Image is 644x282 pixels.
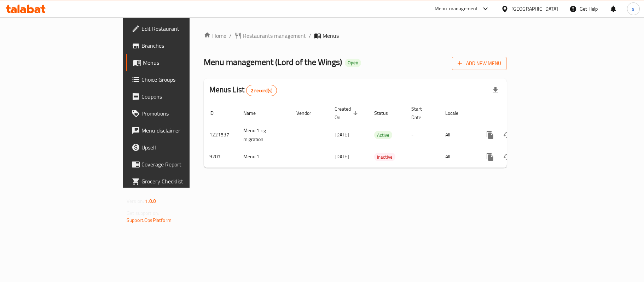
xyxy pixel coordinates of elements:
span: Version: [127,196,144,206]
span: Menus [143,58,225,67]
button: more [482,148,499,165]
div: [GEOGRAPHIC_DATA] [511,5,558,13]
th: Actions [476,102,555,124]
span: Get support on: [127,208,159,218]
span: Choice Groups [141,75,225,84]
div: Total records count [246,85,277,96]
div: Inactive [374,153,395,161]
span: Coverage Report [141,160,225,169]
button: Change Status [499,148,516,165]
a: Support.OpsPlatform [127,216,172,225]
div: Open [345,59,361,67]
span: 1.0.0 [145,196,156,206]
table: enhanced table [204,102,555,168]
td: Menu 1 [238,146,291,168]
span: Grocery Checklist [141,177,225,186]
span: Branches [141,41,225,50]
a: Coverage Report [126,156,231,173]
span: Locale [445,109,468,117]
span: [DATE] [335,130,349,139]
td: All [440,124,476,146]
span: Menu management ( Lord of the Wings ) [204,54,342,70]
span: Menus [323,31,339,40]
div: Active [374,131,392,139]
a: Coupons [126,88,231,105]
span: Inactive [374,153,395,161]
span: Upsell [141,143,225,152]
span: 2 record(s) [246,87,277,94]
button: more [482,127,499,143]
button: Add New Menu [452,57,507,70]
h2: Menus List [209,84,277,96]
a: Restaurants management [234,31,306,40]
span: Created On [335,105,360,122]
span: Start Date [411,105,431,122]
td: - [406,124,440,146]
span: Promotions [141,109,225,118]
td: All [440,146,476,168]
nav: breadcrumb [204,31,507,40]
span: Name [243,109,265,117]
span: Restaurants management [243,31,306,40]
span: Coupons [141,92,225,101]
a: Menus [126,54,231,71]
div: Menu-management [435,5,478,13]
a: Promotions [126,105,231,122]
span: Open [345,60,361,66]
span: Vendor [296,109,320,117]
a: Choice Groups [126,71,231,88]
button: Change Status [499,127,516,143]
a: Branches [126,37,231,54]
a: Menu disclaimer [126,122,231,139]
td: - [406,146,440,168]
a: Grocery Checklist [126,173,231,190]
span: ID [209,109,223,117]
a: Edit Restaurant [126,20,231,37]
span: Active [374,131,392,139]
div: Export file [487,82,504,99]
span: s [632,5,634,13]
span: Menu disclaimer [141,126,225,135]
span: Edit Restaurant [141,24,225,33]
span: [DATE] [335,152,349,161]
span: Add New Menu [458,59,501,68]
td: Menu 1-cg migration [238,124,291,146]
li: / [309,31,311,40]
a: Upsell [126,139,231,156]
span: Status [374,109,397,117]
